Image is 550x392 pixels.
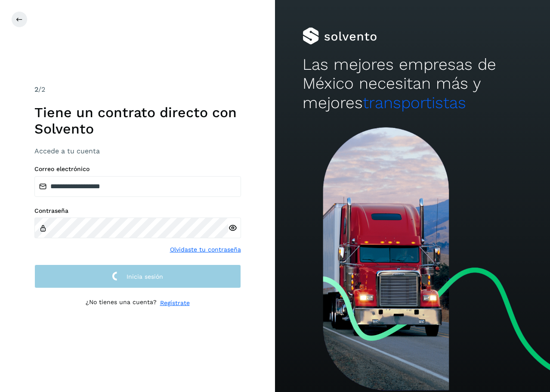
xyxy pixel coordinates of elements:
label: Correo electrónico [34,165,241,173]
h2: Las mejores empresas de México necesitan más y mejores [303,55,522,112]
span: Inicia sesión [127,274,163,280]
span: 2 [34,85,38,93]
div: /2 [34,84,241,95]
label: Contraseña [34,207,241,215]
h1: Tiene un contrato directo con Solvento [34,104,241,137]
a: Olvidaste tu contraseña [170,245,241,254]
a: Regístrate [160,299,190,308]
p: ¿No tienes una cuenta? [86,299,157,308]
button: Inicia sesión [34,264,241,288]
h3: Accede a tu cuenta [34,147,241,155]
span: transportistas [363,93,466,112]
